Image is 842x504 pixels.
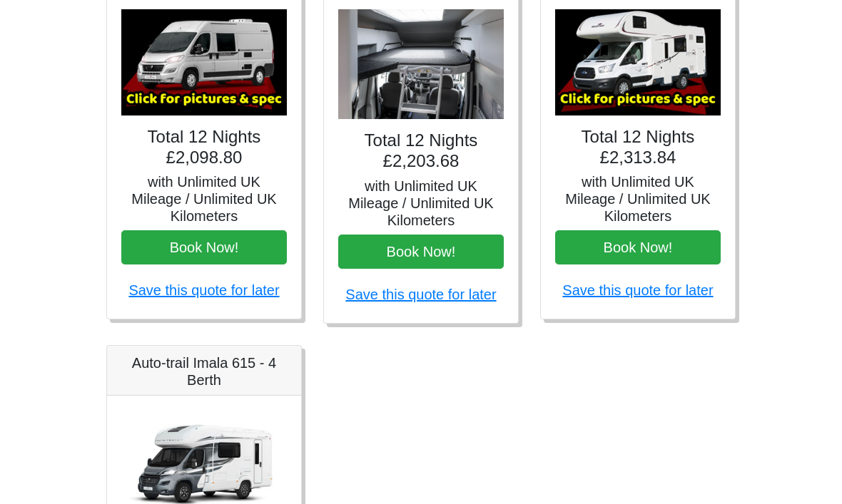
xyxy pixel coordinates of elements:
[121,174,287,225] h5: with Unlimited UK Mileage / Unlimited UK Kilometers
[562,283,713,299] a: Save this quote for later
[555,128,721,169] h4: Total 12 Nights £2,313.84
[121,10,287,116] img: Auto-Trail Expedition 67 - 4 Berth (Shower+Toilet)
[121,128,287,169] h4: Total 12 Nights £2,098.80
[555,231,721,265] button: Book Now!
[338,235,504,269] button: Book Now!
[338,10,504,120] img: VW Grand California 4 Berth
[555,174,721,225] h5: with Unlimited UK Mileage / Unlimited UK Kilometers
[338,178,504,230] h5: with Unlimited UK Mileage / Unlimited UK Kilometers
[345,287,496,303] a: Save this quote for later
[121,355,287,389] h5: Auto-trail Imala 615 - 4 Berth
[128,283,279,299] a: Save this quote for later
[121,231,287,265] button: Book Now!
[338,131,504,173] h4: Total 12 Nights £2,203.68
[555,10,721,116] img: Ford Zefiro 675 - 6 Berth (Shower+Toilet)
